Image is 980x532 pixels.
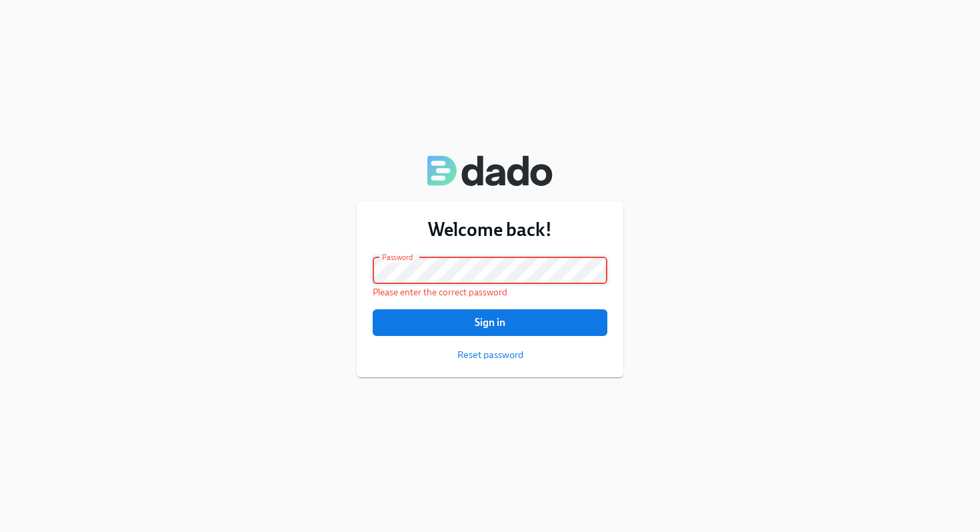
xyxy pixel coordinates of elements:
[382,316,598,329] span: Sign in
[373,309,607,336] button: Sign in
[427,155,553,187] img: Dado
[373,286,607,299] p: Please enter the correct password
[373,217,607,241] h3: Welcome back!
[457,348,523,361] button: Reset password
